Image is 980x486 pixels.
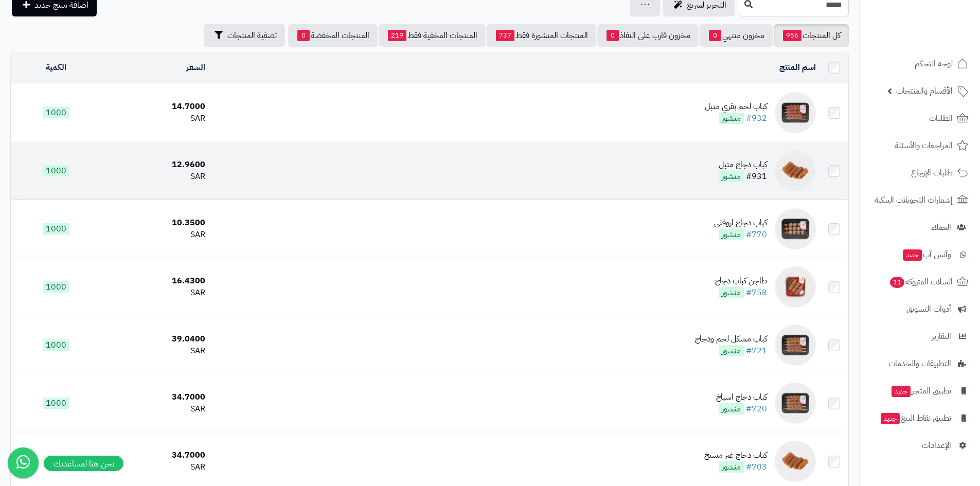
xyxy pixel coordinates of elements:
span: 737 [496,30,514,41]
span: تطبيق نقاط البيع [880,411,951,425]
span: 11 [890,277,904,288]
a: المنتجات المخفية فقط219 [379,24,486,47]
span: 0 [709,30,721,41]
div: 39.0400 [105,333,205,345]
a: مخزون قارب على النفاذ0 [597,24,699,47]
span: منشور [719,461,744,473]
img: طاجن كباب دجاج [775,266,816,308]
div: SAR [105,229,205,241]
span: طلبات الإرجاع [911,166,953,180]
div: 34.7000 [105,391,205,403]
div: 34.7000 [105,449,205,461]
a: المنتجات المنشورة فقط737 [487,24,596,47]
span: 1000 [43,165,69,176]
a: #720 [746,403,767,415]
span: منشور [719,229,744,240]
a: السعر [186,61,205,74]
span: 1000 [43,281,69,293]
a: #758 [746,286,767,299]
img: كباب دجاج غير مسيخ [775,441,816,482]
span: 1000 [43,456,69,467]
div: كباب دجاج اسياخ [716,391,767,403]
img: كباب مشكل لحم ودجاج [775,325,816,366]
div: SAR [105,345,205,357]
a: إشعارات التحويلات البنكية [866,188,974,212]
a: تطبيق المتجرجديد [866,379,974,403]
span: منشور [719,113,744,124]
span: جديد [892,386,911,397]
span: وآتس آب [902,247,951,262]
span: المراجعات والأسئلة [895,138,953,153]
a: التطبيقات والخدمات [866,351,974,376]
span: 1000 [43,223,69,235]
img: logo-2.png [910,26,970,48]
a: العملاء [866,215,974,240]
div: كباب دجاج غير مسيخ [704,449,767,461]
span: التقارير [932,329,951,344]
span: تصفية المنتجات [227,29,277,42]
a: وآتس آبجديد [866,242,974,267]
span: 1000 [43,339,69,351]
span: 956 [783,30,801,41]
a: #770 [746,228,767,241]
a: السلات المتروكة11 [866,269,974,294]
span: منشور [719,345,744,356]
div: SAR [105,171,205,183]
div: 14.7000 [105,101,205,113]
a: #931 [746,170,767,183]
span: 1000 [43,107,69,118]
span: السلات المتروكة [889,275,953,289]
span: تطبيق المتجر [890,384,951,398]
div: كباب مشكل لحم ودجاج [695,333,767,345]
a: الكمية [46,61,66,74]
a: المراجعات والأسئلة [866,133,974,158]
a: #932 [746,112,767,124]
span: العملاء [931,220,951,235]
div: كباب لحم بقري متبل [705,101,767,113]
div: 16.4300 [105,275,205,287]
img: كباب دجاج اروفلى [775,208,816,249]
span: جديد [881,413,900,424]
a: تطبيق نقاط البيعجديد [866,406,974,430]
div: SAR [105,461,205,473]
img: كباب دجاج متبل [775,150,816,191]
a: كل المنتجات956 [774,24,849,47]
div: 12.9600 [105,159,205,171]
span: جديد [903,249,922,261]
a: الإعدادات [866,433,974,458]
div: SAR [105,403,205,415]
a: #721 [746,345,767,357]
a: المنتجات المخفضة0 [288,24,378,47]
span: 0 [607,30,619,41]
span: 219 [388,30,406,41]
span: التطبيقات والخدمات [888,356,951,371]
div: SAR [105,287,205,299]
div: طاجن كباب دجاج [715,275,767,287]
a: مخزون منتهي0 [700,24,773,47]
span: منشور [719,403,744,415]
img: كباب دجاج اسياخ [775,383,816,424]
span: أدوات التسويق [906,302,951,316]
a: #703 [746,461,767,473]
button: تصفية المنتجات [204,24,285,47]
span: الطلبات [929,111,953,125]
img: كباب لحم بقري متبل [775,92,816,133]
div: 10.3500 [105,217,205,229]
span: منشور [719,171,744,182]
a: طلبات الإرجاع [866,160,974,185]
span: الإعدادات [922,438,951,453]
span: منشور [719,287,744,298]
a: اسم المنتج [779,61,816,74]
a: الطلبات [866,106,974,131]
a: لوحة التحكم [866,51,974,76]
span: 1000 [43,398,69,409]
span: 0 [297,30,310,41]
a: التقارير [866,324,974,349]
span: لوحة التحكم [915,57,953,71]
div: SAR [105,113,205,124]
div: كباب دجاج متبل [719,159,767,171]
span: الأقسام والمنتجات [896,84,953,98]
div: كباب دجاج اروفلى [714,217,767,229]
a: أدوات التسويق [866,297,974,321]
span: إشعارات التحويلات البنكية [875,193,953,207]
